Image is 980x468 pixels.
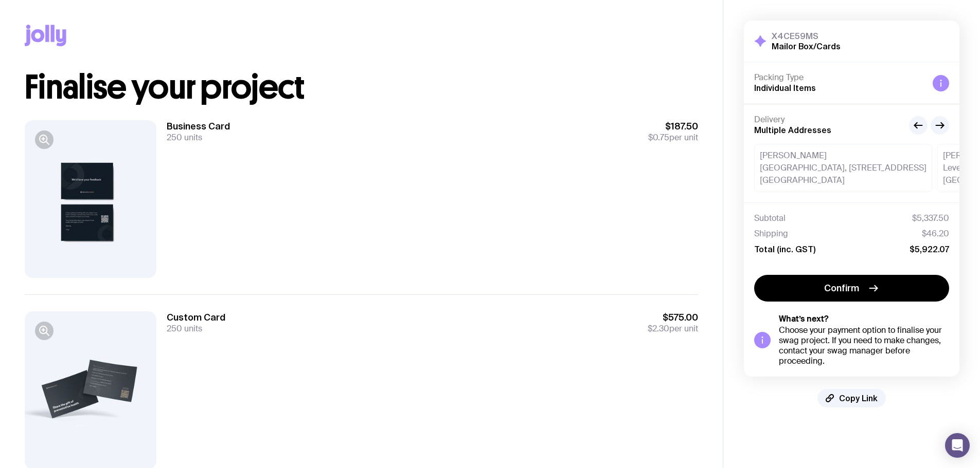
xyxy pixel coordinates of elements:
[772,31,841,41] h3: X4CE59MS
[25,71,698,104] h1: Finalise your project
[648,311,698,324] span: $575.00
[648,324,698,334] span: per unit
[839,393,878,403] span: Copy Link
[167,323,202,334] span: 250 units
[754,72,924,83] h4: Packing Type
[648,133,698,143] span: per unit
[754,229,788,239] span: Shipping
[912,213,949,223] span: $5,337.50
[167,120,230,133] h3: Business Card
[167,132,202,143] span: 250 units
[754,275,949,302] button: Confirm
[648,323,669,334] span: $2.30
[910,244,949,254] span: $5,922.07
[817,389,886,407] button: Copy Link
[922,229,949,239] span: $46.20
[754,244,815,254] span: Total (inc. GST)
[945,433,970,458] div: Open Intercom Messenger
[779,314,949,324] h5: What’s next?
[754,115,901,125] h4: Delivery
[754,125,831,135] span: Multiple Addresses
[779,325,949,366] div: Choose your payment option to finalise your swag project. If you need to make changes, contact yo...
[648,120,698,133] span: $187.50
[824,282,859,294] span: Confirm
[754,213,786,223] span: Subtotal
[648,132,669,143] span: $0.75
[754,83,816,92] span: Individual Items
[754,144,932,192] div: [PERSON_NAME] [GEOGRAPHIC_DATA], [STREET_ADDRESS] [GEOGRAPHIC_DATA]
[167,311,225,324] h3: Custom Card
[772,41,841,51] h2: Mailor Box/Cards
